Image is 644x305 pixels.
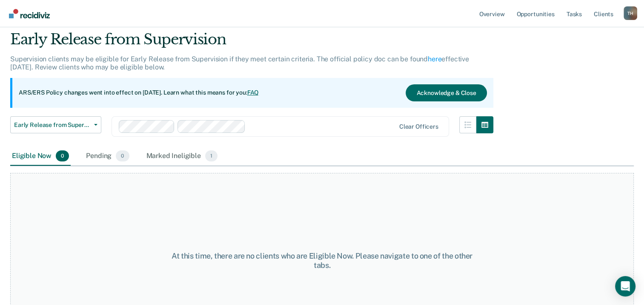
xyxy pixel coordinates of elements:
div: Open Intercom Messenger [615,276,635,296]
img: Recidiviz [9,9,50,18]
span: Early Release from Supervision [14,121,91,129]
span: 0 [116,150,129,161]
div: Pending0 [84,147,131,166]
div: Marked Ineligible1 [145,147,220,166]
div: Eligible Now0 [10,147,71,166]
div: Clear officers [399,123,438,130]
p: ARS/ERS Policy changes went into effect on [DATE]. Learn what this means for you: [19,89,259,97]
span: 1 [205,150,218,161]
a: FAQ [247,89,259,96]
span: 0 [56,150,69,161]
div: At this time, there are no clients who are Eligible Now. Please navigate to one of the other tabs. [166,251,478,270]
a: here [428,55,441,63]
button: Profile dropdown button [624,6,637,20]
div: T H [624,6,637,20]
button: Early Release from Supervision [10,116,101,133]
button: Acknowledge & Close [406,84,487,101]
div: Early Release from Supervision [10,31,493,55]
p: Supervision clients may be eligible for Early Release from Supervision if they meet certain crite... [10,55,469,71]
